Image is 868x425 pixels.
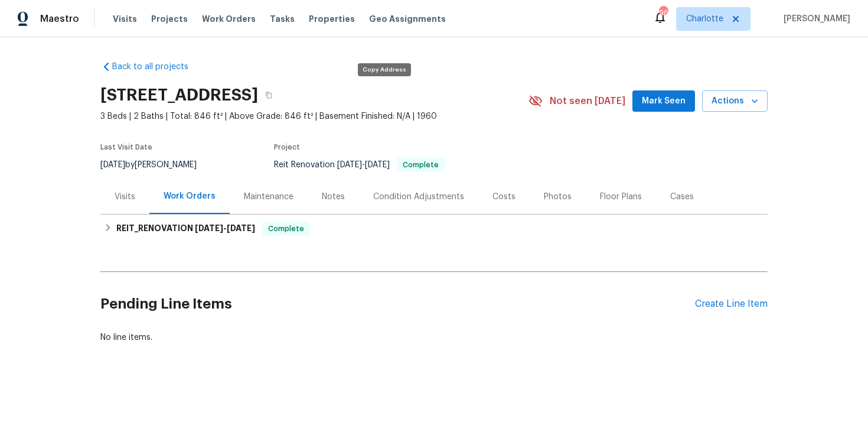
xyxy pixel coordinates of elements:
[600,191,642,203] div: Floor Plans
[492,191,515,203] div: Costs
[195,224,223,232] span: [DATE]
[115,191,135,203] div: Visits
[100,277,695,332] h2: Pending Line Items
[337,161,362,169] span: [DATE]
[195,224,255,232] span: -
[369,13,446,25] span: Geo Assignments
[337,161,390,169] span: -
[322,191,345,203] div: Notes
[659,7,667,19] div: 96
[274,144,300,151] span: Project
[100,144,152,151] span: Last Visit Date
[632,90,695,112] button: Mark Seen
[544,191,572,203] div: Photos
[227,224,255,232] span: [DATE]
[100,161,125,169] span: [DATE]
[116,222,255,236] h6: REIT_RENOVATION
[113,13,137,25] span: Visits
[712,94,758,109] span: Actions
[100,61,214,73] a: Back to all projects
[40,13,79,25] span: Maestro
[779,13,850,25] span: [PERSON_NAME]
[263,223,309,235] span: Complete
[686,13,723,25] span: Charlotte
[202,13,256,25] span: Work Orders
[398,161,443,168] span: Complete
[164,190,216,202] div: Work Orders
[274,161,445,169] span: Reit Renovation
[695,299,768,310] div: Create Line Item
[100,332,768,343] div: No line items.
[550,95,625,107] span: Not seen [DATE]
[270,15,295,23] span: Tasks
[100,215,768,243] div: REIT_RENOVATION [DATE]-[DATE]Complete
[309,13,355,25] span: Properties
[702,90,768,112] button: Actions
[373,191,464,203] div: Condition Adjustments
[642,94,686,109] span: Mark Seen
[670,191,694,203] div: Cases
[100,111,528,122] span: 3 Beds | 2 Baths | Total: 846 ft² | Above Grade: 846 ft² | Basement Finished: N/A | 1960
[151,13,188,25] span: Projects
[365,161,390,169] span: [DATE]
[100,158,211,172] div: by [PERSON_NAME]
[244,191,293,203] div: Maintenance
[100,89,258,101] h2: [STREET_ADDRESS]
